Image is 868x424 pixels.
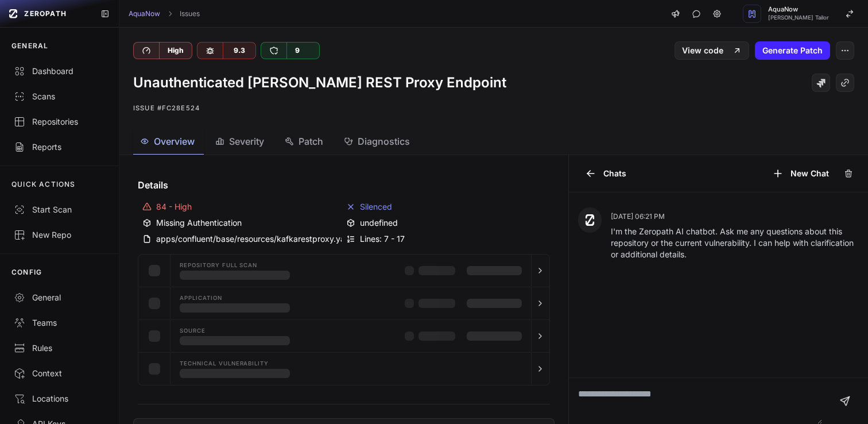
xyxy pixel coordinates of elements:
[765,164,836,183] button: New Chat
[180,328,206,334] span: Source
[11,41,48,51] p: GENERAL
[142,233,342,245] div: apps/confluent/base/resources/kafkarestproxy.yaml
[358,134,410,148] span: Diagnostics
[138,353,549,385] button: Technical Vulnerability
[346,217,545,229] div: undefined
[129,9,200,18] nav: breadcrumb
[166,10,174,18] svg: chevron right,
[14,292,105,303] div: General
[14,368,105,379] div: Context
[138,178,550,192] h4: Details
[229,134,264,148] span: Severity
[14,204,105,215] div: Start Scan
[154,134,195,148] span: Overview
[14,393,105,404] div: Locations
[755,41,830,60] button: Generate Patch
[5,5,91,23] a: ZEROPATH
[11,268,42,277] p: CONFIG
[611,226,859,260] p: I'm the Zeropath AI chatbot. Ask me any questions about this repository or the current vulnerabil...
[11,180,76,189] p: QUICK ACTIONS
[133,74,506,92] h1: Unauthenticated [PERSON_NAME] REST Proxy Endpoint
[346,201,545,213] div: Silenced
[14,65,105,77] div: Dashboard
[142,217,342,229] div: Missing Authentication
[180,361,269,367] span: Technical Vulnerability
[24,9,67,18] span: ZEROPATH
[14,229,105,241] div: New Repo
[14,317,105,329] div: Teams
[768,6,829,13] span: AquaNow
[180,263,257,268] span: Repository Full scan
[346,233,545,245] div: Lines: 7 - 17
[14,116,105,128] div: Repositories
[14,141,105,153] div: Reports
[286,43,308,59] div: 9
[138,255,549,287] button: Repository Full scan
[138,287,549,319] button: Application
[14,91,105,102] div: Scans
[159,43,192,59] div: High
[129,9,160,18] a: AquaNow
[675,41,749,60] a: View code
[138,320,549,352] button: Source
[133,101,854,115] p: Issue #fc28e524
[768,15,829,21] span: [PERSON_NAME] Tailor
[578,164,633,183] button: Chats
[180,295,222,301] span: Application
[299,134,323,148] span: Patch
[14,342,105,354] div: Rules
[223,43,255,59] div: 9.3
[180,9,200,18] a: Issues
[585,214,595,226] img: Zeropath AI
[142,201,342,213] div: 84 - High
[611,212,859,221] p: [DATE] 06:21 PM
